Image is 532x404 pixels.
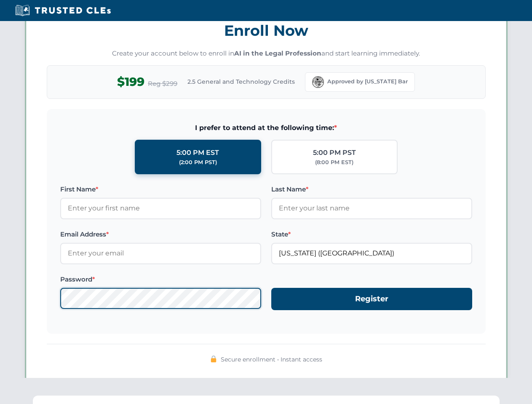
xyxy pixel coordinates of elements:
[176,147,219,158] div: 5:00 PM EST
[271,184,472,194] label: Last Name
[60,184,261,194] label: First Name
[60,229,261,239] label: Email Address
[60,122,472,133] span: I prefer to attend at the following time:
[313,147,356,158] div: 5:00 PM PST
[312,76,324,88] img: Florida Bar
[47,49,486,58] p: Create your account below to enroll in and start learning immediately.
[13,4,113,17] img: Trusted CLEs
[315,158,353,167] div: (8:00 PM EST)
[187,77,295,86] span: 2.5 General and Technology Credits
[327,77,408,86] span: Approved by [US_STATE] Bar
[271,243,472,264] input: Florida (FL)
[210,356,217,362] img: 🔒
[60,274,261,284] label: Password
[47,17,486,44] h3: Enroll Now
[60,198,261,219] input: Enter your first name
[117,72,144,91] span: $199
[234,49,321,57] strong: AI in the Legal Profession
[221,355,322,364] span: Secure enrollment • Instant access
[271,229,472,239] label: State
[179,158,217,167] div: (2:00 PM PST)
[60,243,261,264] input: Enter your email
[148,79,177,89] span: Reg $299
[271,198,472,219] input: Enter your last name
[271,288,472,310] button: Register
